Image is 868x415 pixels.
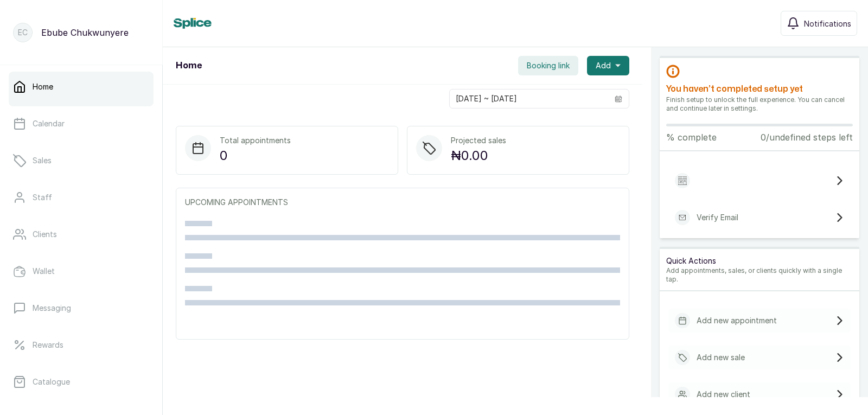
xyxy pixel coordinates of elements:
h2: You haven’t completed setup yet [666,82,853,95]
p: Add new appointment [697,315,777,326]
input: Select date [450,90,608,108]
p: Sales [33,155,52,166]
a: Catalogue [9,367,154,397]
p: Finish setup to unlock the full experience. You can cancel and continue later in settings. [666,95,853,113]
a: Messaging [9,293,154,323]
a: Rewards [9,330,154,360]
p: Rewards [33,340,63,350]
a: Clients [9,219,154,250]
a: Calendar [9,108,154,139]
button: Add [587,56,629,75]
p: Calendar [33,118,65,129]
span: Notifications [804,18,851,29]
p: Ebube Chukwunyere [41,26,129,39]
p: ₦0.00 [451,146,506,165]
p: Total appointments [220,135,291,146]
p: Messaging [33,303,71,314]
button: Booking link [518,56,578,75]
a: Home [9,72,154,102]
p: Add new sale [697,352,745,363]
p: % complete [666,131,717,144]
p: 0/undefined steps left [761,131,853,144]
p: Add appointments, sales, or clients quickly with a single tap. [666,266,853,284]
button: Notifications [781,11,857,36]
a: Staff [9,182,154,213]
p: Clients [33,229,57,240]
p: Wallet [33,266,55,277]
p: EC [18,27,28,38]
a: Sales [9,145,154,176]
h1: Home [176,59,202,72]
p: Quick Actions [666,256,853,266]
p: Add new client [697,389,750,400]
span: Add [596,60,611,71]
span: Booking link [527,60,570,71]
p: Catalogue [33,376,70,387]
p: 0 [220,146,291,165]
svg: calendar [615,95,622,103]
p: Verify Email [697,212,738,223]
p: Projected sales [451,135,506,146]
p: Staff [33,192,52,203]
p: UPCOMING APPOINTMENTS [185,197,620,208]
a: Wallet [9,256,154,286]
p: Home [33,81,53,92]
